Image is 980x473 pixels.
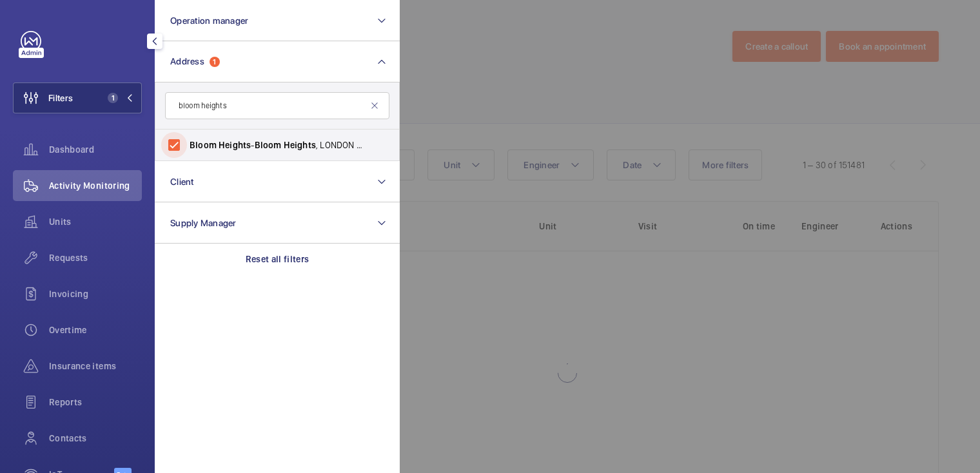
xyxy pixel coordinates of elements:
span: Units [49,215,142,228]
span: Dashboard [49,143,142,156]
span: Requests [49,251,142,264]
button: Filters1 [13,82,142,113]
span: Activity Monitoring [49,179,142,192]
span: Insurance items [49,360,142,372]
span: Filters [48,92,73,104]
span: Reports [49,396,142,409]
span: Contacts [49,432,142,445]
span: Invoicing [49,287,142,300]
span: 1 [108,93,118,103]
span: Overtime [49,323,142,336]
